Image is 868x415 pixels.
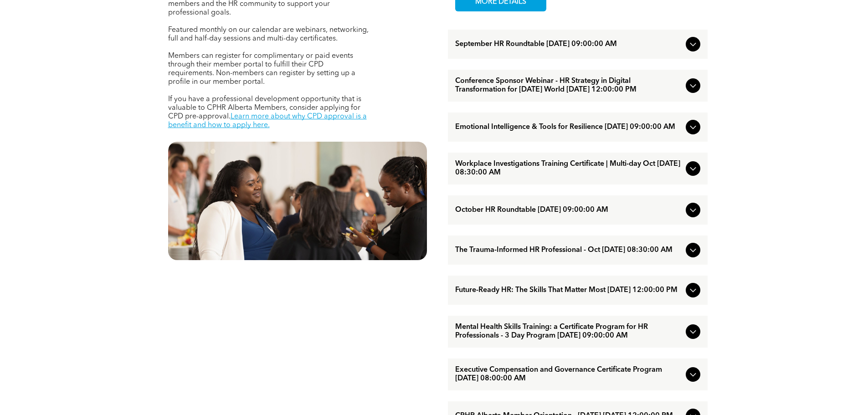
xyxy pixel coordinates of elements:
span: Mental Health Skills Training: a Certificate Program for HR Professionals - 3 Day Program [DATE] ... [455,323,682,340]
span: Executive Compensation and Governance Certificate Program [DATE] 08:00:00 AM [455,366,682,383]
span: October HR Roundtable [DATE] 09:00:00 AM [455,206,682,215]
span: Future-Ready HR: The Skills That Matter Most [DATE] 12:00:00 PM [455,286,682,295]
span: Workplace Investigations Training Certificate | Multi-day Oct [DATE] 08:30:00 AM [455,160,682,177]
span: Emotional Intelligence & Tools for Resilience [DATE] 09:00:00 AM [455,123,682,132]
span: Members can register for complimentary or paid events through their member portal to fulfill thei... [168,52,355,86]
span: Featured monthly on our calendar are webinars, networking, full and half-day sessions and multi-d... [168,26,369,42]
span: The Trauma-Informed HR Professional - Oct [DATE] 08:30:00 AM [455,246,682,255]
span: Conference Sponsor Webinar - HR Strategy in Digital Transformation for [DATE] World [DATE] 12:00:... [455,77,682,94]
span: September HR Roundtable [DATE] 09:00:00 AM [455,40,682,49]
a: Learn more about why CPD approval is a benefit and how to apply here. [168,113,367,129]
span: If you have a professional development opportunity that is valuable to CPHR Alberta Members, cons... [168,96,361,120]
